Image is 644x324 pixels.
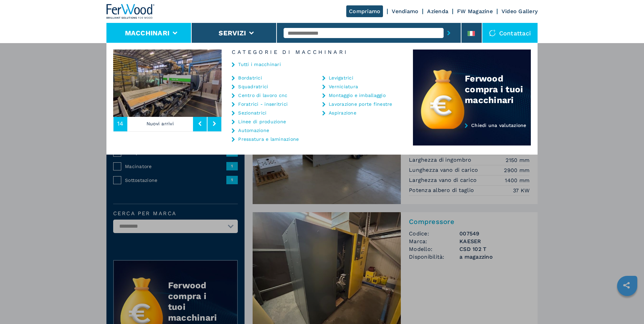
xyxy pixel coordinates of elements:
div: Contattaci [482,23,538,43]
img: Contattaci [489,30,496,36]
a: Chiedi una valutazione [413,123,531,146]
h6: Categorie di Macchinari [222,50,413,55]
a: Levigatrici [329,75,353,80]
a: Centro di lavoro cnc [238,93,287,98]
a: Video Gallery [502,8,538,14]
a: Aspirazione [329,110,356,115]
a: Vendiamo [392,8,418,14]
p: Nuovi arrivi [127,116,193,131]
a: FW Magazine [457,8,493,14]
a: Pressatura e laminazione [238,137,299,141]
button: Macchinari [125,29,170,37]
img: image [222,50,330,117]
a: Tutti i macchinari [238,62,281,67]
a: Automazione [238,128,269,133]
a: Bordatrici [238,75,262,80]
a: Linee di produzione [238,119,286,124]
img: Ferwood [106,4,155,19]
a: Foratrici - inseritrici [238,102,288,106]
a: Lavorazione porte finestre [329,102,392,106]
a: Squadratrici [238,84,268,89]
a: Compriamo [346,5,383,17]
a: Sezionatrici [238,110,266,115]
a: Montaggio e imballaggio [329,93,386,98]
a: Azienda [427,8,448,14]
a: Verniciatura [329,84,358,89]
button: submit-button [444,25,454,41]
span: 14 [117,121,124,127]
div: Ferwood compra i tuoi macchinari [465,73,531,105]
img: image [113,50,222,117]
button: Servizi [219,29,246,37]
